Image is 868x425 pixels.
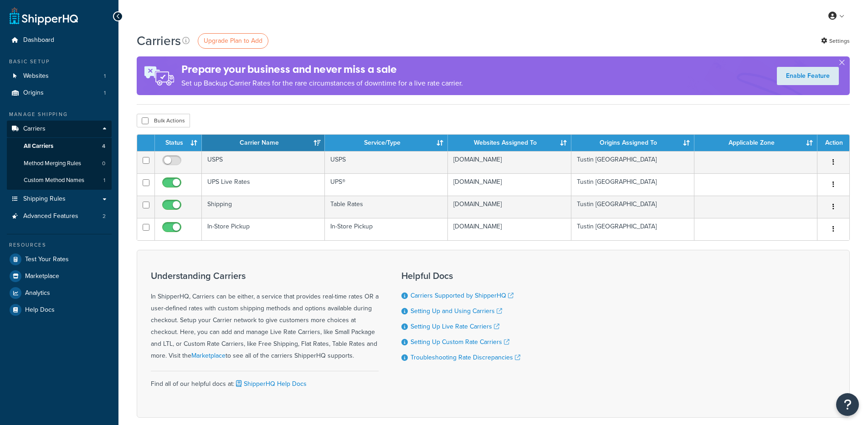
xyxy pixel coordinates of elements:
[448,173,571,196] td: [DOMAIN_NAME]
[448,151,571,173] td: [DOMAIN_NAME]
[7,111,112,118] div: Manage Shipping
[448,218,571,240] td: [DOMAIN_NAME]
[234,379,307,389] a: ShipperHQ Help Docs
[325,135,448,151] th: Service/Type: activate to sort column ascending
[7,155,112,172] a: Method Merging Rules 0
[7,208,112,225] li: Advanced Features
[836,393,859,416] button: Open Resource Center
[191,351,226,360] a: Marketplace
[102,142,105,150] span: 4
[7,155,112,172] li: Method Merging Rules
[7,138,112,155] a: All Carriers 4
[25,306,55,314] span: Help Docs
[23,125,46,133] span: Carriers
[151,371,379,390] div: Find all of our helpful docs at:
[448,196,571,218] td: [DOMAIN_NAME]
[155,135,202,151] th: Status: activate to sort column ascending
[7,58,112,66] div: Basic Setup
[202,196,325,218] td: Shipping
[7,138,112,155] li: All Carriers
[23,195,66,203] span: Shipping Rules
[202,135,325,151] th: Carrier Name: activate to sort column ascending
[102,160,105,167] span: 0
[23,72,49,80] span: Websites
[24,160,81,167] span: Method Merging Rules
[325,173,448,196] td: UPS®
[571,173,694,196] td: Tustin [GEOGRAPHIC_DATA]
[7,302,112,318] a: Help Docs
[23,89,44,97] span: Origins
[448,135,571,151] th: Websites Assigned To: activate to sort column ascending
[694,135,817,151] th: Applicable Zone: activate to sort column ascending
[181,62,463,77] h4: Prepare your business and never miss a sale
[137,56,181,95] img: ad-rules-rateshop-fe6ec290ccb7230408bd80ed9643f0289d75e0ffd9eb532fc0e269fcd187b520.png
[7,208,112,225] a: Advanced Features 2
[7,285,112,301] a: Analytics
[411,291,514,300] a: Carriers Supported by ShipperHQ
[23,212,78,220] span: Advanced Features
[325,151,448,173] td: USPS
[571,196,694,218] td: Tustin [GEOGRAPHIC_DATA]
[181,77,463,90] p: Set up Backup Carrier Rates for the rare circumstances of downtime for a live rate carrier.
[25,256,69,263] span: Test Your Rates
[151,271,379,281] h3: Understanding Carriers
[204,36,262,46] span: Upgrade Plan to Add
[7,68,112,85] li: Websites
[777,67,839,85] a: Enable Feature
[137,32,181,50] h1: Carriers
[571,151,694,173] td: Tustin [GEOGRAPHIC_DATA]
[24,177,84,184] span: Custom Method Names
[571,218,694,240] td: Tustin [GEOGRAPHIC_DATA]
[10,7,78,25] a: ShipperHQ Home
[7,191,112,207] a: Shipping Rules
[411,322,499,331] a: Setting Up Live Rate Carriers
[7,85,112,101] a: Origins 1
[325,196,448,218] td: Table Rates
[401,271,520,281] h3: Helpful Docs
[104,89,106,97] span: 1
[24,142,53,150] span: All Carriers
[104,72,106,80] span: 1
[202,173,325,196] td: UPS Live Rates
[7,268,112,284] a: Marketplace
[7,251,112,268] a: Test Your Rates
[821,35,850,47] a: Settings
[137,114,190,127] button: Bulk Actions
[25,289,50,297] span: Analytics
[103,177,105,184] span: 1
[202,151,325,173] td: USPS
[7,172,112,189] li: Custom Method Names
[7,121,112,190] li: Carriers
[411,353,520,362] a: Troubleshooting Rate Discrepancies
[7,32,112,49] a: Dashboard
[411,306,502,316] a: Setting Up and Using Carriers
[7,85,112,101] li: Origins
[7,121,112,137] a: Carriers
[7,241,112,249] div: Resources
[7,68,112,85] a: Websites 1
[23,36,54,44] span: Dashboard
[571,135,694,151] th: Origins Assigned To: activate to sort column ascending
[325,218,448,240] td: In-Store Pickup
[7,172,112,189] a: Custom Method Names 1
[151,271,379,362] div: In ShipperHQ, Carriers can be either, a service that provides real-time rates OR a user-defined r...
[103,212,106,220] span: 2
[198,33,268,49] a: Upgrade Plan to Add
[202,218,325,240] td: In-Store Pickup
[817,135,849,151] th: Action
[411,337,509,347] a: Setting Up Custom Rate Carriers
[25,273,59,280] span: Marketplace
